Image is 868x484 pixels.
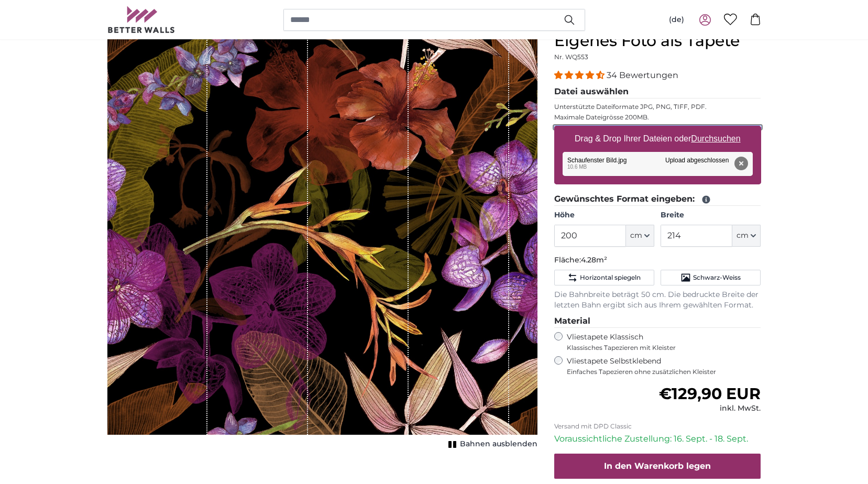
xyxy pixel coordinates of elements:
label: Vliestapete Selbstklebend [567,356,761,376]
img: Betterwalls [107,6,175,33]
p: Unterstützte Dateiformate JPG, PNG, TIFF, PDF. [554,103,761,111]
button: Schwarz-Weiss [661,270,761,285]
span: Bahnen ausblenden [460,439,537,449]
p: Die Bahnbreite beträgt 50 cm. Die bedruckte Breite der letzten Bahn ergibt sich aus Ihrem gewählt... [554,290,761,311]
p: Fläche: [554,255,761,266]
span: In den Warenkorb legen [604,461,711,471]
span: cm [630,230,642,241]
label: Drag & Drop Ihrer Dateien oder [570,128,745,149]
h1: Eigenes Foto als Tapete [554,31,761,50]
label: Höhe [554,210,654,221]
p: Versand mit DPD Classic [554,422,761,431]
legend: Material [554,315,761,328]
span: Klassisches Tapezieren mit Kleister [567,344,752,352]
span: 4.28m² [581,255,607,265]
p: Maximale Dateigrösse 200MB. [554,113,761,122]
span: Horizontal spiegeln [580,273,641,282]
p: Voraussichtliche Zustellung: 16. Sept. - 18. Sept. [554,433,761,445]
button: In den Warenkorb legen [554,454,761,479]
legend: Gewünschtes Format eingeben: [554,193,761,206]
span: €129,90 EUR [659,384,761,403]
span: Einfaches Tapezieren ohne zusätzlichen Kleister [567,368,761,376]
button: (de) [661,10,693,29]
span: 34 Bewertungen [607,70,678,80]
button: cm [732,225,761,247]
button: Horizontal spiegeln [554,270,654,285]
label: Breite [661,210,761,221]
span: 4.32 stars [554,70,607,80]
span: Nr. WQ553 [554,53,588,61]
span: cm [737,230,749,241]
label: Vliestapete Klassisch [567,332,752,352]
div: 1 of 1 [107,31,537,450]
div: inkl. MwSt. [659,403,761,414]
legend: Datei auswählen [554,85,761,98]
button: Bahnen ausblenden [445,437,537,452]
button: cm [626,225,654,247]
span: Schwarz-Weiss [693,273,741,282]
u: Durchsuchen [691,134,740,143]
